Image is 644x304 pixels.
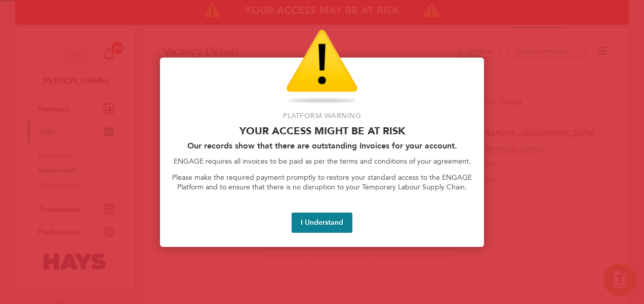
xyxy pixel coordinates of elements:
div: Access At Risk [160,58,484,247]
p: Please make the required payment promptly to restore your standard access to the ENGAGE Platform ... [172,173,472,192]
h2: Our records show that there are outstanding Invoices for your account. [172,141,472,150]
p: Your access might be at risk [172,125,472,137]
button: I Understand [292,213,352,233]
p: ENGAGE requires all invoices to be paid as per the terms and conditions of your agreement. [172,157,472,167]
img: Warning Icon [286,29,358,105]
p: Platform Warning [172,111,472,121]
